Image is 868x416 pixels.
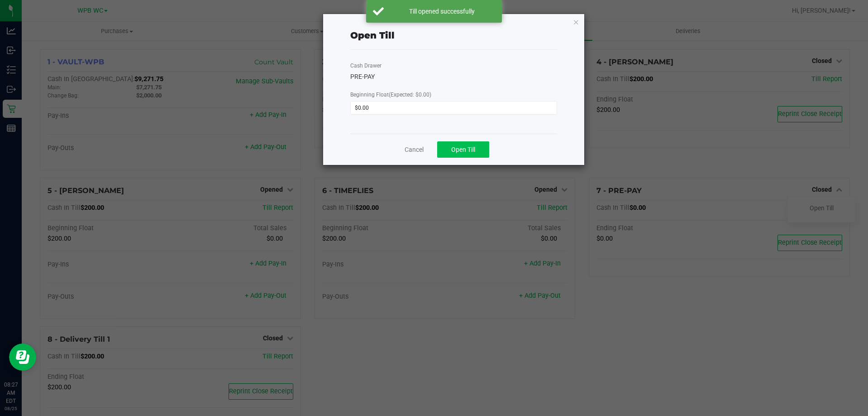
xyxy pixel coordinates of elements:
label: Cash Drawer [350,62,382,70]
div: Till opened successfully [389,7,495,16]
span: Open Till [451,146,475,153]
span: (Expected: $0.00) [389,92,431,98]
iframe: Resource center [9,343,36,371]
div: Open Till [350,29,395,42]
button: Open Till [437,141,489,158]
span: Beginning Float [350,92,431,98]
a: Cancel [405,145,424,155]
div: PRE-PAY [350,72,558,82]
